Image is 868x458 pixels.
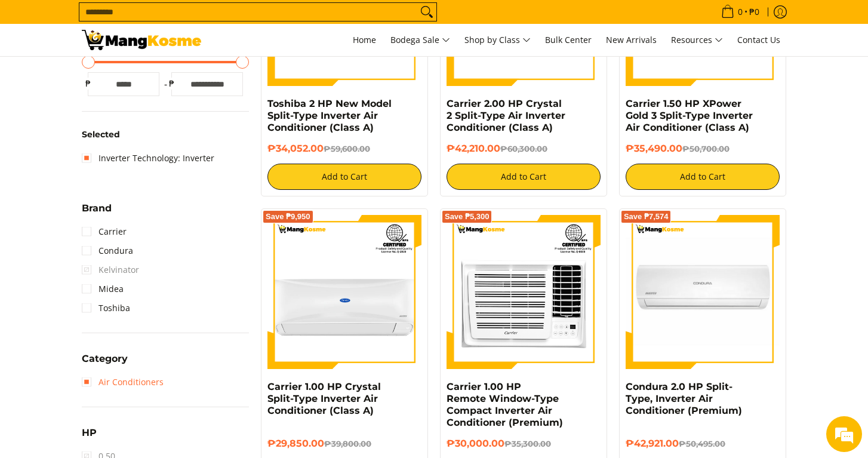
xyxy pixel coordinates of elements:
span: Resources [671,33,723,48]
span: Save ₱7,574 [624,213,669,220]
del: ₱35,300.00 [504,439,551,448]
a: Condura [82,241,133,260]
span: 0 [736,8,744,16]
h6: ₱34,052.00 [267,143,421,155]
a: Midea [82,279,124,299]
span: Bodega Sale [390,33,450,48]
h6: Selected [82,130,249,140]
a: Carrier 2.00 HP Crystal 2 Split-Type Air Inverter Conditioner (Class A) [447,98,565,133]
span: New Arrivals [606,34,657,45]
span: Contact Us [737,34,780,45]
span: Home [353,34,376,45]
span: Save ₱9,950 [266,213,310,220]
a: Inverter Technology: Inverter [82,149,214,168]
a: Bulk Center [539,24,598,56]
textarea: Type your message and hit 'Enter' [6,326,227,368]
img: Bodega Sale Aircon l Mang Kosme: Home Appliances Warehouse Sale [82,30,201,50]
a: Bodega Sale [384,24,456,56]
a: New Arrivals [600,24,663,56]
del: ₱59,600.00 [324,144,370,153]
a: Air Conditioners [82,373,164,392]
button: Add to Cart [267,164,421,190]
a: Contact Us [731,24,786,56]
span: Shop by Class [464,33,531,48]
span: Bulk Center [545,34,592,45]
a: Condura 2.0 HP Split-Type, Inverter Air Conditioner (Premium) [626,381,742,416]
del: ₱50,495.00 [679,439,725,448]
a: Toshiba 2 HP New Model Split-Type Inverter Air Conditioner (Class A) [267,98,392,133]
a: Carrier 1.50 HP XPower Gold 3 Split-Type Inverter Air Conditioner (Class A) [626,98,753,133]
span: Kelvinator [82,260,139,279]
span: We're online! [69,150,165,271]
a: Home [347,24,382,56]
h6: ₱30,000.00 [447,438,601,450]
span: Category [82,354,128,364]
h6: ₱42,921.00 [626,438,780,450]
span: Save ₱5,300 [445,213,490,220]
button: Add to Cart [626,164,780,190]
h6: ₱42,210.00 [447,143,601,155]
summary: Open [82,204,112,222]
h6: ₱29,850.00 [267,438,421,450]
nav: Main Menu [213,24,786,56]
span: HP [82,428,97,438]
img: condura-split-type-inverter-air-conditioner-class-b-full-view-mang-kosme [626,215,780,369]
a: Carrier 1.00 HP Crystal Split-Type Inverter Air Conditioner (Class A) [267,381,381,416]
del: ₱50,700.00 [682,144,730,153]
span: ₱ [82,78,94,90]
button: Search [417,3,436,21]
a: Carrier 1.00 HP Remote Window-Type Compact Inverter Air Conditioner (Premium) [447,381,563,428]
img: Carrier 1.00 HP Remote Window-Type Compact Inverter Air Conditioner (Premium) [447,215,601,369]
span: Brand [82,204,112,213]
span: • [718,5,763,19]
summary: Open [82,354,128,373]
a: Carrier [82,222,127,241]
a: Shop by Class [458,24,537,56]
h6: ₱35,490.00 [626,143,780,155]
del: ₱60,300.00 [500,144,547,153]
div: Minimize live chat window [196,6,224,35]
span: ₱ [165,78,177,90]
img: Carrier 1.00 HP Crystal Split-Type Inverter Air Conditioner (Class A) [267,215,421,369]
a: Resources [665,24,729,56]
button: Add to Cart [447,164,601,190]
summary: Open [82,428,97,447]
div: Chat with us now [62,67,201,82]
del: ₱39,800.00 [324,439,371,448]
a: Toshiba [82,299,130,318]
span: ₱0 [747,8,761,16]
